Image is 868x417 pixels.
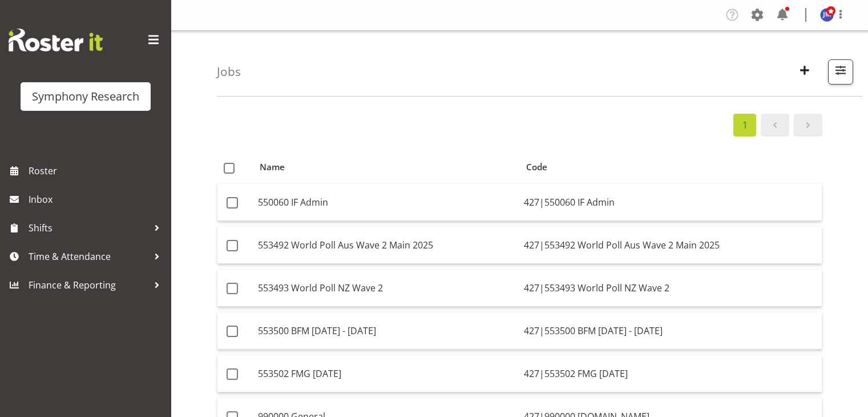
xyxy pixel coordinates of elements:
td: 427|550060 IF Admin [519,184,822,221]
span: Code [526,161,547,174]
span: Roster [29,162,165,179]
td: 427|553500 BFM [DATE] - [DATE] [519,312,822,350]
span: Time & Attendance [29,248,148,265]
span: Shifts [29,219,148,236]
td: 427|553492 World Poll Aus Wave 2 Main 2025 [519,227,822,264]
td: 550060 IF Admin [253,184,519,221]
button: Create New Job [793,59,817,85]
td: 553492 World Poll Aus Wave 2 Main 2025 [253,227,519,264]
span: Inbox [29,191,165,208]
img: Rosterit website logo [9,29,103,51]
td: 427|553493 World Poll NZ Wave 2 [519,270,822,307]
td: 553493 World Poll NZ Wave 2 [253,270,519,307]
button: Filter Jobs [828,59,853,85]
td: 553500 BFM [DATE] - [DATE] [253,312,519,350]
div: Symphony Research [32,88,139,105]
span: Name [260,161,285,174]
td: 427|553502 FMG [DATE] [519,355,822,392]
span: Finance & Reporting [29,276,148,294]
h4: Jobs [217,65,241,78]
img: jeremy-mcisaac7054.jpg [820,8,834,22]
td: 553502 FMG [DATE] [253,355,519,392]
